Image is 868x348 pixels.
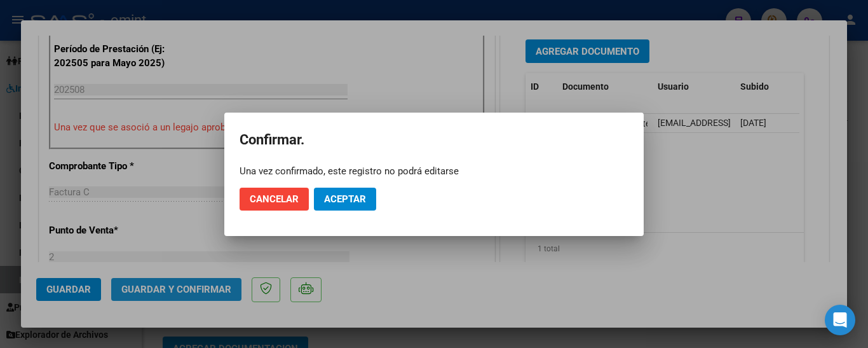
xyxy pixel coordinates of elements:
[314,188,376,211] button: Aceptar
[240,188,309,211] button: Cancelar
[324,193,366,205] span: Aceptar
[240,165,628,177] div: Una vez confirmado, este registro no podrá editarse
[240,128,628,152] h2: Confirmar.
[250,193,299,205] span: Cancelar
[825,305,855,335] div: Open Intercom Messenger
